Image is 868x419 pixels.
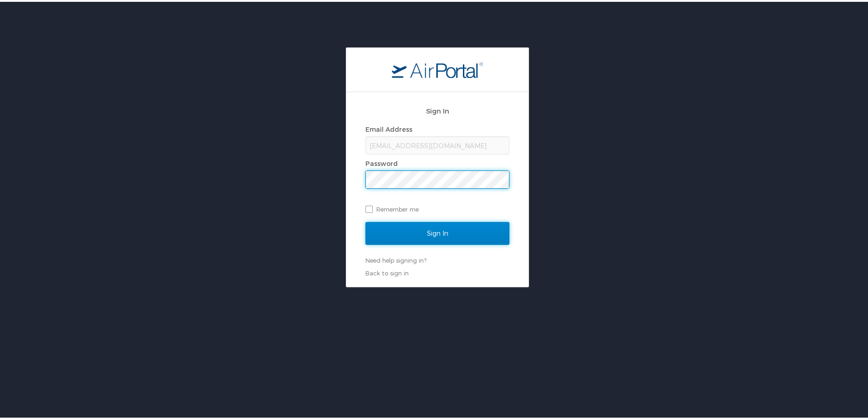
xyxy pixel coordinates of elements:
label: Password [365,158,398,166]
a: Back to sign in [365,268,409,275]
h2: Sign In [365,104,509,114]
label: Remember me [365,201,509,214]
img: logo [392,60,483,76]
a: Need help signing in? [365,255,426,262]
input: Sign In [365,220,509,243]
label: Email Address [365,124,412,131]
